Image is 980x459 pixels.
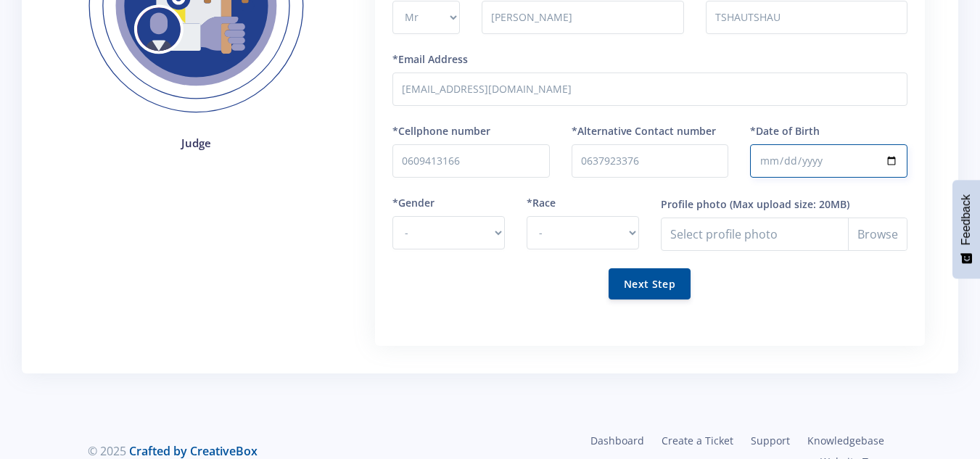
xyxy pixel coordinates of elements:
[392,51,468,67] label: *Email Address
[960,194,973,245] span: Feedback
[706,1,907,34] input: Last Name
[392,123,490,138] label: *Cellphone number
[392,73,907,106] input: Email Address
[807,434,884,447] span: Knowledgebase
[609,268,691,299] button: Next Step
[129,443,258,459] a: Crafted by CreativeBox
[572,144,729,178] input: Alternative Number
[952,180,980,278] button: Feedback - Show survey
[527,195,556,210] label: *Race
[730,197,849,212] label: (Max upload size: 20MB)
[67,135,326,152] h4: Judge
[653,430,742,451] a: Create a Ticket
[572,123,716,138] label: *Alternative Contact number
[392,195,435,210] label: *Gender
[661,197,727,212] label: Profile photo
[482,1,683,34] input: First Name
[750,123,820,138] label: *Date of Birth
[582,430,653,451] a: Dashboard
[742,430,799,451] a: Support
[799,430,893,451] a: Knowledgebase
[392,144,550,178] input: Number with no spaces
